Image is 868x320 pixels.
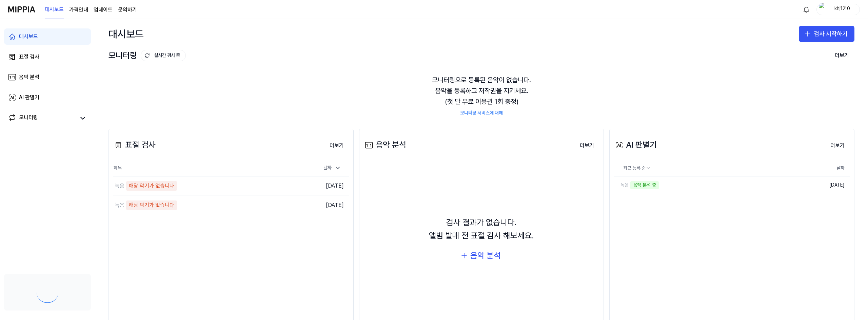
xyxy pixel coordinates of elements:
[69,6,88,14] a: 가격안내
[94,6,113,14] a: 업데이트
[4,28,91,45] a: 대시보드
[19,53,39,61] div: 표절 검사
[825,138,850,152] a: 더보기
[614,176,811,194] a: 녹음음악 분석 중
[19,113,38,123] div: 모니터링
[324,139,349,152] button: 더보기
[574,139,599,152] button: 더보기
[108,26,144,42] div: 대시보드
[4,69,91,85] a: 음악 분석
[321,163,344,173] div: 날짜
[825,139,850,152] button: 더보기
[819,3,827,16] img: profile
[113,138,156,151] div: 표절 검사
[115,201,124,209] div: 녹음
[19,73,39,81] div: 음악 분석
[19,33,38,41] div: 대시보드
[630,181,659,189] div: 음악 분석 중
[455,248,508,264] button: 음악 분석
[429,216,534,242] div: 검사 결과가 없습니다. 앨범 발매 전 표절 검사 해보세요.
[614,182,629,189] div: 녹음
[45,0,64,19] a: 대시보드
[141,50,186,61] button: 실시간 검사 중
[799,26,854,42] button: 검사 시작하기
[108,66,854,125] div: 모니터링으로 등록된 음악이 없습니다. 음악을 등록하고 저작권을 지키세요. (첫 달 무료 이용권 1회 증정)
[574,138,599,152] a: 더보기
[324,138,349,152] a: 더보기
[460,110,503,116] a: 모니터링 서비스에 대해
[802,5,810,14] img: 알림
[115,182,124,190] div: 녹음
[8,113,76,123] a: 모니터링
[19,93,39,102] div: AI 판별기
[290,176,349,196] td: [DATE]
[811,160,850,176] th: 날짜
[118,6,137,14] a: 문의하기
[4,89,91,106] a: AI 판별기
[126,200,177,210] div: 해당 악기가 없습니다
[363,138,406,151] div: 음악 분석
[126,181,177,191] div: 해당 악기가 없습니다
[113,160,290,176] th: 제목
[4,49,91,65] a: 표절 검사
[829,5,855,13] div: khj1210
[816,4,860,15] button: profilekhj1210
[108,49,186,62] div: 모니터링
[614,138,657,151] div: AI 판별기
[829,49,854,62] button: 더보기
[470,249,501,262] div: 음악 분석
[290,196,349,215] td: [DATE]
[811,176,850,194] td: [DATE]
